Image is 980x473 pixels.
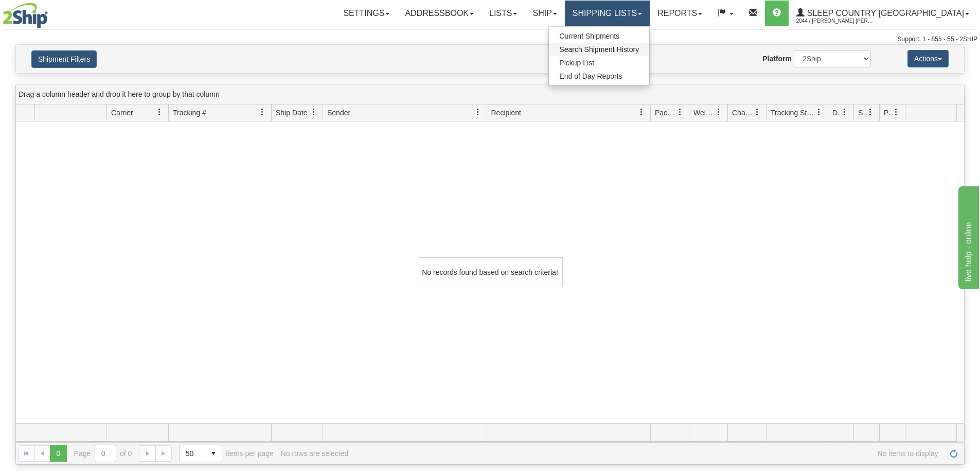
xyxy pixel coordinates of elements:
[549,56,649,69] a: Pickup List
[397,1,482,26] a: Addressbook
[3,35,977,44] div: Support: 1 - 855 - 55 - 2SHIP
[305,103,323,121] a: Ship Date filter column settings
[549,29,649,43] a: Current Shipments
[559,45,639,54] span: Search Shipment History
[559,72,622,80] span: End of Day Reports
[655,108,676,118] span: Packages
[862,103,879,121] a: Shipment Issues filter column settings
[418,257,563,287] div: No records found based on search criteria!
[205,445,222,462] span: select
[276,108,307,118] span: Ship Date
[16,84,964,104] div: grid grouping header
[179,445,274,462] span: items per page
[633,103,650,121] a: Recipient filter column settings
[836,103,853,121] a: Delivery Status filter column settings
[8,6,95,19] div: live help - online
[749,103,766,121] a: Charge filter column settings
[956,184,979,289] iframe: chat widget
[335,1,397,26] a: Settings
[327,108,350,118] span: Sender
[565,1,650,26] a: Shipping lists
[710,103,727,121] a: Weight filter column settings
[469,103,487,121] a: Sender filter column settings
[482,1,525,26] a: Lists
[559,32,619,40] span: Current Shipments
[355,449,938,458] span: No items to display
[173,108,206,118] span: Tracking #
[31,50,97,68] button: Shipment Filters
[151,103,168,121] a: Carrier filter column settings
[732,108,754,118] span: Charge
[887,103,905,121] a: Pickup Status filter column settings
[907,50,949,67] button: Actions
[810,103,828,121] a: Tracking Status filter column settings
[186,448,199,459] span: 50
[693,108,715,118] span: Weight
[549,43,649,56] a: Search Shipment History
[858,108,867,118] span: Shipment Issues
[179,445,222,462] span: Page sizes drop down
[281,449,349,458] div: No rows are selected
[771,108,815,118] span: Tracking Status
[650,1,710,26] a: Reports
[491,108,521,118] span: Recipient
[762,54,792,64] label: Platform
[549,69,649,83] a: End of Day Reports
[3,3,48,28] img: logo2044.jpg
[832,108,841,118] span: Delivery Status
[559,59,594,67] span: Pickup List
[796,16,874,26] span: 2044 / [PERSON_NAME] [PERSON_NAME]
[50,445,66,462] span: Page 0
[805,9,964,17] span: Sleep Country [GEOGRAPHIC_DATA]
[111,108,133,118] span: Carrier
[789,1,977,26] a: Sleep Country [GEOGRAPHIC_DATA] 2044 / [PERSON_NAME] [PERSON_NAME]
[525,1,564,26] a: Ship
[74,445,132,462] span: Page of 0
[254,103,271,121] a: Tracking # filter column settings
[671,103,689,121] a: Packages filter column settings
[884,108,893,118] span: Pickup Status
[946,445,962,462] a: Refresh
